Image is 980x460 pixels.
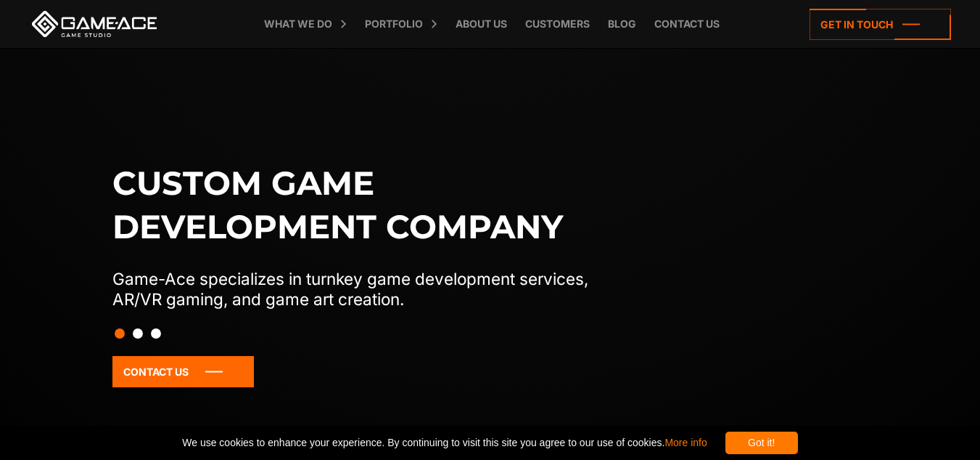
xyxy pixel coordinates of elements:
[133,321,143,346] button: Slide 2
[151,321,161,346] button: Slide 3
[112,161,619,249] h1: Custom game development company
[182,432,707,454] span: We use cookies to enhance your experience. By continuing to visit this site you agree to our use ...
[664,437,707,448] a: More info
[112,269,619,310] p: Game-Ace specializes in turnkey game development services, AR/VR gaming, and game art creation.
[810,9,951,40] a: Get in touch
[725,432,798,454] div: Got it!
[112,356,254,387] a: Contact Us
[115,321,125,346] button: Slide 1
